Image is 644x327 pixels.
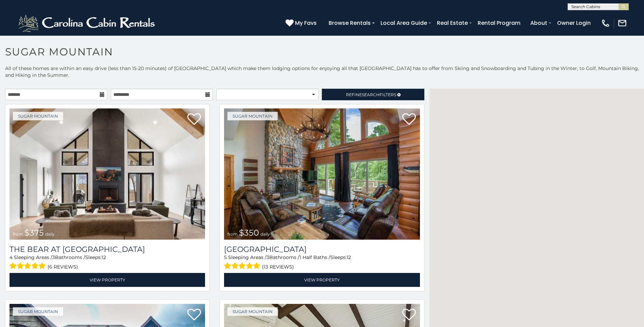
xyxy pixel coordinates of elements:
[474,17,524,29] a: Rental Program
[227,231,238,237] span: from
[24,228,44,238] span: $375
[224,245,420,254] a: [GEOGRAPHIC_DATA]
[224,254,420,271] div: Sleeping Areas / Bathrooms / Sleeps:
[224,108,420,240] a: from $350 daily
[325,17,374,29] a: Browse Rentals
[102,254,106,260] span: 12
[224,273,420,287] a: View Property
[17,13,158,33] img: White-1-2.png
[239,228,259,238] span: $350
[402,308,416,322] a: Add to favorites
[286,19,318,28] a: My Favs
[601,18,610,28] img: phone-regular-white.png
[13,231,23,237] span: from
[187,113,201,127] a: Add to favorites
[13,112,63,120] a: Sugar Mountain
[377,17,430,29] a: Local Area Guide
[10,254,205,271] div: Sleeping Areas / Bathrooms / Sleeps:
[10,108,205,240] a: from $375 daily
[48,262,78,271] span: (6 reviews)
[260,231,270,237] span: daily
[224,108,420,240] img: 1714398141_thumbnail.jpeg
[402,113,416,127] a: Add to favorites
[10,108,205,240] img: 1714387646_thumbnail.jpeg
[618,18,627,28] img: mail-regular-white.png
[554,17,594,29] a: Owner Login
[527,17,551,29] a: About
[224,245,420,254] h3: Grouse Moor Lodge
[224,254,227,260] span: 5
[10,273,205,287] a: View Property
[13,307,63,316] a: Sugar Mountain
[266,254,269,260] span: 3
[362,92,380,97] span: Search
[434,17,471,29] a: Real Estate
[52,254,55,260] span: 3
[45,231,55,237] span: daily
[10,245,205,254] h3: The Bear At Sugar Mountain
[346,92,396,97] span: Refine Filters
[227,112,278,120] a: Sugar Mountain
[262,262,294,271] span: (13 reviews)
[322,89,424,100] a: RefineSearchFilters
[10,245,205,254] a: The Bear At [GEOGRAPHIC_DATA]
[299,254,330,260] span: 1 Half Baths /
[227,307,278,316] a: Sugar Mountain
[347,254,351,260] span: 12
[187,308,201,322] a: Add to favorites
[295,19,317,27] span: My Favs
[10,254,13,260] span: 4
